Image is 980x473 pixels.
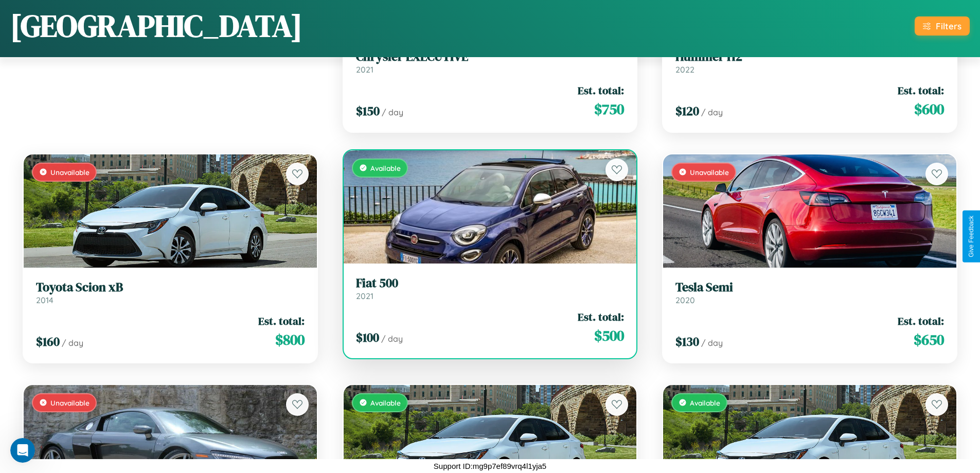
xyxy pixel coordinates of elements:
span: 2021 [356,291,373,301]
div: Filters [936,21,961,31]
span: Est. total: [578,83,624,98]
span: 2020 [675,295,695,305]
h3: Tesla Semi [675,280,944,295]
span: Available [370,164,401,172]
span: Available [370,398,401,407]
h3: Chrysler EXECUTIVE [356,49,625,64]
span: $ 650 [914,329,944,350]
a: Toyota Scion xB2014 [36,280,305,305]
span: / day [701,107,723,117]
span: $ 600 [914,99,944,119]
span: Unavailable [690,168,729,177]
span: $ 500 [594,325,624,346]
span: Unavailable [50,168,90,177]
h3: Hummer H2 [675,49,944,64]
button: Filters [915,16,970,36]
h3: Toyota Scion xB [36,280,305,295]
h1: [GEOGRAPHIC_DATA] [10,5,302,47]
span: 2022 [675,64,694,75]
span: / day [382,107,403,117]
span: Est. total: [578,309,624,324]
iframe: Intercom live chat [10,438,35,463]
span: Unavailable [50,398,90,407]
span: 2014 [36,295,54,305]
h3: Fiat 500 [356,276,625,291]
div: Give Feedback [968,216,975,257]
span: $ 750 [594,99,624,119]
span: $ 120 [675,102,699,119]
span: $ 160 [36,333,60,350]
a: Tesla Semi2020 [675,280,944,305]
span: Available [690,398,720,407]
a: Chrysler EXECUTIVE2021 [356,49,625,75]
span: / day [701,338,723,348]
span: $ 100 [356,329,379,346]
span: Est. total: [258,313,305,328]
span: 2021 [356,64,373,75]
span: / day [62,338,83,348]
span: $ 150 [356,102,380,119]
a: Hummer H22022 [675,49,944,75]
span: Est. total: [898,83,944,98]
span: Est. total: [898,313,944,328]
span: / day [381,334,403,344]
span: $ 130 [675,333,699,350]
span: $ 800 [275,329,305,350]
p: Support ID: mg9p7ef89vrq4l1yja5 [434,459,546,473]
a: Fiat 5002021 [356,276,625,301]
